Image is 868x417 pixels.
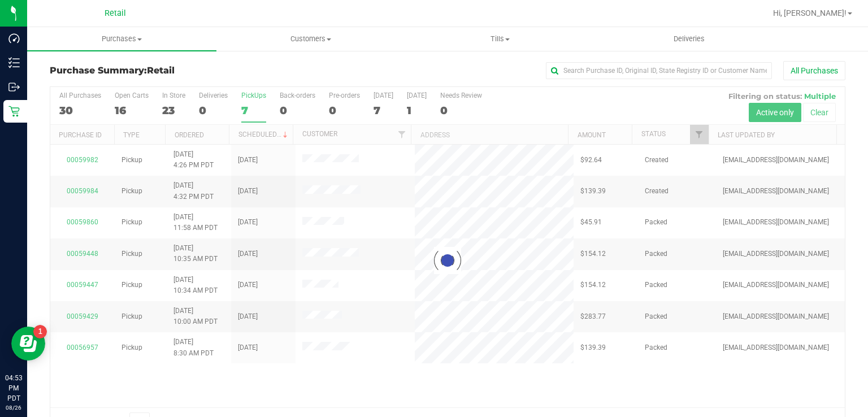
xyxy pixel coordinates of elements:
span: Retail [105,8,126,18]
span: Tills [406,34,594,44]
a: Customers [216,27,406,51]
h3: Purchase Summary: [50,66,315,76]
inline-svg: Inventory [8,57,20,68]
span: Customers [217,34,405,44]
p: 08/26 [5,403,22,412]
inline-svg: Outbound [8,81,20,93]
span: Hi, [PERSON_NAME]! [773,8,847,18]
inline-svg: Dashboard [8,33,20,44]
span: Deliveries [658,34,720,44]
iframe: Resource center [11,327,45,360]
button: All Purchases [783,61,845,80]
a: Deliveries [594,27,784,51]
span: Purchases [27,34,216,44]
input: Search Purchase ID, Original ID, State Registry ID or Customer Name... [546,62,772,79]
p: 04:53 PM PDT [5,373,22,403]
span: Retail [147,65,175,76]
inline-svg: Retail [8,106,20,117]
a: Purchases [27,27,216,51]
a: Tills [406,27,595,51]
iframe: Resource center unread badge [33,325,47,338]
